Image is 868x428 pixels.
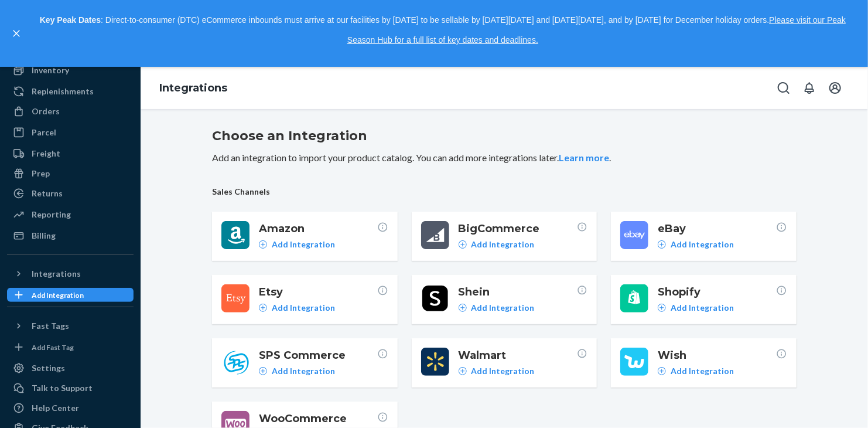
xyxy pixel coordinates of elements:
button: Open account menu [823,76,847,100]
span: SPS Commerce [259,348,377,363]
div: Settings [32,362,65,374]
div: Returns [32,188,63,199]
button: Talk to Support [7,379,134,398]
p: Add Integration [272,302,335,314]
a: Billing [7,226,134,245]
span: eBay [658,221,776,236]
p: Add Integration [671,302,734,314]
a: Add Integration [459,365,535,377]
a: Add Fast Tag [7,340,134,354]
div: Talk to Support [32,382,93,394]
h2: Choose an Integration [212,127,797,145]
span: Walmart [459,348,577,363]
span: Shein [459,284,577,300]
p: : Direct-to-consumer (DTC) eCommerce inbounds must arrive at our facilities by [DATE] to be sella... [28,11,857,50]
div: Add Integration [32,290,84,300]
div: Orders [32,106,60,117]
a: Add Integration [7,288,134,302]
span: WooCommerce [259,411,377,426]
a: Prep [7,164,134,183]
p: Add Integration [272,239,335,250]
span: Chat [26,8,50,19]
a: Help Center [7,399,134,417]
span: Wish [658,348,776,363]
div: Add Fast Tag [32,342,74,352]
div: Replenishments [32,86,94,97]
div: Fast Tags [32,320,69,332]
button: Open notifications [798,76,821,100]
div: Freight [32,148,60,159]
button: Integrations [7,264,134,283]
span: Shopify [658,284,776,300]
a: Settings [7,359,134,378]
div: Parcel [32,127,56,138]
button: Learn more [559,151,609,165]
div: Inventory [32,64,69,76]
a: Add Integration [658,365,734,377]
a: Add Integration [658,239,734,250]
a: Add Integration [259,365,335,377]
p: Add Integration [471,302,535,314]
a: Inventory [7,61,134,80]
a: Add Integration [459,239,535,250]
p: Add Integration [471,365,535,377]
ol: breadcrumbs [150,72,237,106]
div: Integrations [32,268,81,280]
strong: Key Peak Dates [40,15,101,25]
div: Reporting [32,209,71,220]
a: Freight [7,144,134,163]
button: close, [11,28,22,39]
a: Reporting [7,205,134,224]
p: Add Integration [671,239,734,250]
span: BigCommerce [459,221,577,236]
span: Sales Channels [212,186,797,198]
a: Returns [7,184,134,203]
a: Replenishments [7,82,134,101]
button: Fast Tags [7,317,134,335]
p: Add Integration [671,365,734,377]
button: Open Search Box [772,76,795,100]
a: Orders [7,102,134,121]
span: Etsy [259,284,377,300]
p: Add an integration to import your product catalog. You can add more integrations later. . [212,151,797,165]
p: Add Integration [272,365,335,377]
a: Add Integration [658,302,734,314]
div: Billing [32,230,56,242]
a: Parcel [7,123,134,142]
a: Integrations [159,81,227,94]
p: Add Integration [471,239,535,250]
a: Please visit our Peak Season Hub for a full list of key dates and deadlines. [347,15,846,45]
span: Amazon [259,221,377,236]
div: Prep [32,168,50,179]
a: Add Integration [259,239,335,250]
div: Help Center [32,402,79,414]
a: Add Integration [259,302,335,314]
a: Add Integration [459,302,535,314]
